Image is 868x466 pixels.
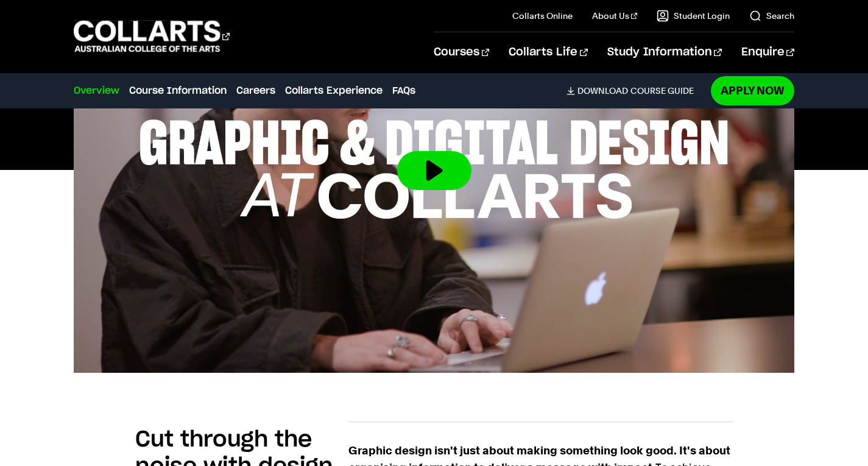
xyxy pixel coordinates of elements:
[577,85,628,96] span: Download
[236,83,275,98] a: Careers
[392,83,415,98] a: FAQs
[74,83,119,98] a: Overview
[741,32,794,72] a: Enquire
[657,10,730,22] a: Student Login
[74,19,230,54] div: Go to homepage
[566,85,704,96] a: DownloadCourse Guide
[607,32,722,72] a: Study Information
[711,76,794,105] a: Apply Now
[592,10,637,22] a: About Us
[129,83,227,98] a: Course Information
[509,32,587,72] a: Collarts Life
[749,10,794,22] a: Search
[434,32,489,72] a: Courses
[512,10,573,22] a: Collarts Online
[285,83,383,98] a: Collarts Experience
